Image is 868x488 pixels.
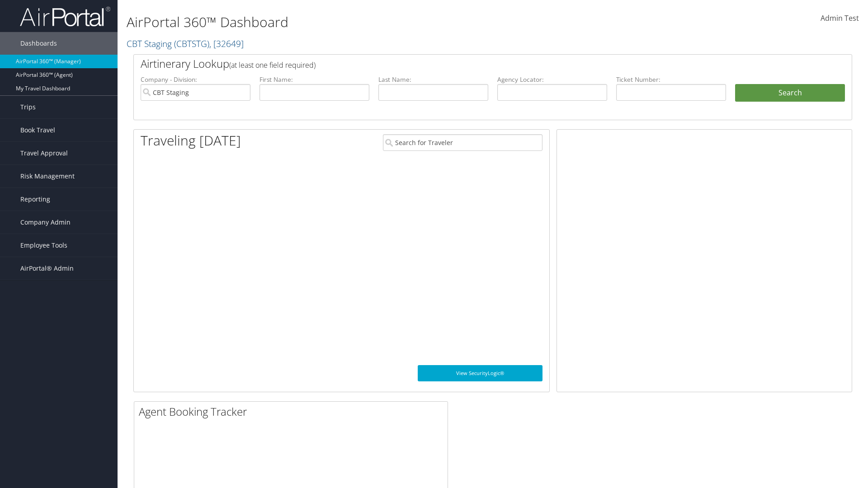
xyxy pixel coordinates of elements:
[141,56,785,71] h2: Airtinerary Lookup
[20,6,110,27] img: airportal-logo.png
[383,134,542,151] input: Search for Traveler
[209,38,244,50] span: , [ 32649 ]
[141,75,250,84] label: Company - Division:
[229,60,316,70] span: (at least one field required)
[20,165,75,188] span: Risk Management
[20,96,36,118] span: Trips
[821,5,859,33] a: Admin Test
[20,211,71,234] span: Company Admin
[20,234,67,257] span: Employee Tools
[735,84,845,102] button: Search
[20,32,57,55] span: Dashboards
[20,188,50,211] span: Reporting
[174,38,209,50] span: ( CBTSTG )
[127,13,615,32] h1: AirPortal 360™ Dashboard
[418,365,542,381] a: View SecurityLogic®
[821,13,859,23] span: Admin Test
[127,38,244,50] a: CBT Staging
[378,75,488,84] label: Last Name:
[20,119,55,141] span: Book Travel
[497,75,607,84] label: Agency Locator:
[259,75,369,84] label: First Name:
[141,131,241,150] h1: Traveling [DATE]
[616,75,726,84] label: Ticket Number:
[20,142,68,164] span: Travel Approval
[20,257,74,280] span: AirPortal® Admin
[139,404,448,419] h2: Agent Booking Tracker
